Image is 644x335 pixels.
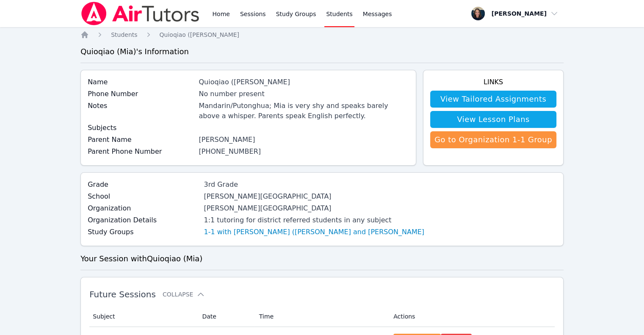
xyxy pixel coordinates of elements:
a: [PHONE_NUMBER] [199,147,261,155]
div: [PERSON_NAME][GEOGRAPHIC_DATA] [204,191,424,202]
h4: Links [430,77,556,87]
label: Organization Details [88,215,199,225]
label: Parent Name [88,135,193,145]
nav: Breadcrumb [80,30,564,39]
span: Messages [363,10,392,18]
img: Air Tutors [80,2,200,25]
div: [PERSON_NAME] [199,135,409,145]
th: Actions [388,306,555,327]
th: Subject [89,306,197,327]
th: Time [254,306,389,327]
span: Future Sessions [89,289,156,299]
h3: Quioqiao (Mia) 's Information [80,46,564,58]
a: Go to Organization 1-1 Group [430,131,556,148]
a: Students [111,30,137,39]
label: Grade [88,180,199,190]
a: Quioqiao ([PERSON_NAME] [160,30,239,39]
span: Students [111,31,137,38]
div: 3rd Grade [204,180,424,190]
a: 1-1 with [PERSON_NAME] ([PERSON_NAME] and [PERSON_NAME] [204,227,424,237]
div: Quioqiao ([PERSON_NAME] [199,77,409,87]
label: School [88,191,199,202]
th: Date [197,306,254,327]
label: Name [88,77,193,87]
div: No number present [199,89,409,99]
button: Collapse [163,290,205,299]
label: Phone Number [88,89,193,99]
div: Mandarin/Putonghua; Mia is very shy and speaks barely above a whisper. Parents speak English perf... [199,101,409,121]
label: Study Groups [88,227,199,237]
h3: Your Session with Quioqiao (Mia) [80,253,564,265]
label: Subjects [88,123,193,133]
div: [PERSON_NAME][GEOGRAPHIC_DATA] [204,203,424,213]
a: View Tailored Assignments [430,91,556,108]
div: 1:1 tutoring for district referred students in any subject [204,215,424,225]
label: Organization [88,203,199,213]
label: Parent Phone Number [88,147,193,157]
label: Notes [88,101,193,111]
a: View Lesson Plans [430,111,556,128]
span: Quioqiao ([PERSON_NAME] [160,31,239,38]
